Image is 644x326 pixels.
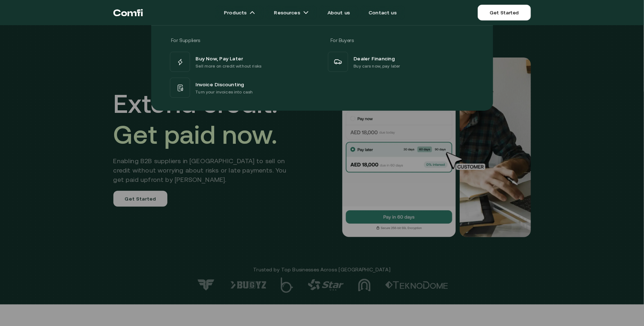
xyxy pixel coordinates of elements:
[354,54,395,63] span: Dealer Financing
[478,5,531,20] a: Get Started
[249,10,255,15] img: arrow icons
[113,2,143,23] a: Return to the top of the Comfi home page
[168,76,318,99] a: Invoice DiscountingTurn your invoices into cash
[216,75,267,83] p: Offer Split Payments Now
[265,5,317,20] a: Resourcesarrow icons
[196,88,253,96] p: Turn your invoices into cash
[360,5,405,20] a: Contact us
[196,80,244,88] span: Invoice Discounting
[196,54,243,63] span: Buy Now, Pay Later
[168,50,318,73] a: Buy Now, Pay LaterSell more on credit without risks
[354,63,400,70] p: Buy cars now, pay later
[326,50,476,73] a: Dealer FinancingBuy cars now, pay later
[215,5,264,20] a: Productsarrow icons
[196,63,262,70] p: Sell more on credit without risks
[171,37,200,43] span: For Suppliers
[319,5,359,20] a: About us
[303,10,309,15] img: arrow icons
[331,37,354,43] span: For Buyers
